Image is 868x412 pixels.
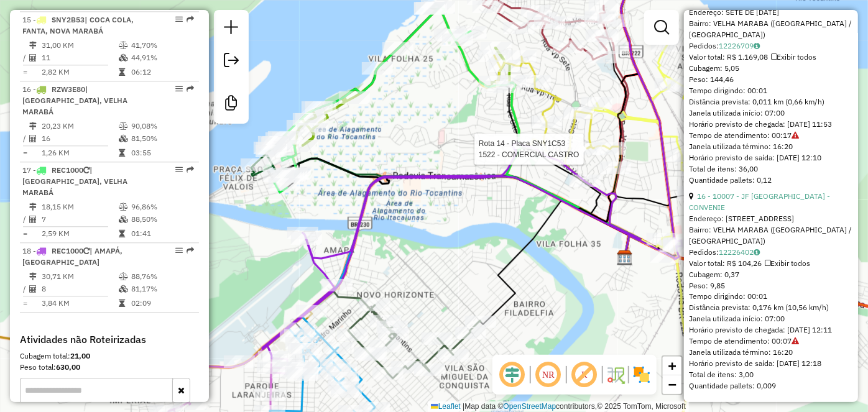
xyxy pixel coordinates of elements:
[29,122,37,130] i: Distância Total
[131,66,193,78] td: 06:12
[56,362,80,372] strong: 630,00
[187,16,194,23] em: Rota exportada
[22,147,29,159] td: =
[792,337,799,346] a: Sem service time
[29,54,37,62] i: Total de Atividades
[131,120,193,132] td: 90,08%
[70,351,90,360] strong: 21,00
[689,191,853,392] div: Tempo de atendimento: 00:07
[29,273,37,280] i: Distância Total
[689,52,853,63] div: Valor total: R$ 1.169,08
[119,54,128,62] i: % de utilização da cubagem
[175,247,183,254] em: Opções
[131,283,193,295] td: 81,17%
[41,39,118,52] td: 31,00 KM
[41,227,118,240] td: 2,59 KM
[119,149,125,157] i: Tempo total em rota
[617,250,633,266] img: GP7 MARABA
[689,303,853,314] div: Distância prevista: 0,176 km (10,56 km/h)
[119,230,125,237] i: Tempo total em rota
[689,85,853,96] div: Tempo dirigindo: 00:01
[187,247,194,254] em: Rota exportada
[119,122,128,130] i: % de utilização do peso
[22,15,134,35] span: 15 -
[663,357,681,375] a: Zoom in
[689,63,853,74] div: Cubagem: 5,05
[22,246,122,267] span: 18 -
[52,15,85,24] span: SNY2B53
[131,270,193,283] td: 88,76%
[29,216,37,223] i: Total de Atividades
[689,18,853,40] div: Bairro: VELHA MARABA ([GEOGRAPHIC_DATA] / [GEOGRAPHIC_DATA])
[22,52,29,64] td: /
[22,66,29,78] td: =
[131,147,193,159] td: 03:55
[754,42,760,50] i: Observações
[131,132,193,145] td: 81,50%
[689,269,853,280] div: Cubagem: 0,37
[83,247,90,255] i: Veículo já utilizado nesta sessão
[219,48,244,76] a: Exportar sessão
[119,135,128,142] i: % de utilização da cubagem
[187,85,194,93] em: Rota exportada
[131,39,193,52] td: 41,70%
[41,283,118,295] td: 8
[131,201,193,213] td: 96,86%
[22,85,127,116] span: | [GEOGRAPHIC_DATA], VELHA MARABÁ
[689,7,853,18] div: Endereço: SETE DE [DATE]
[175,16,183,23] em: Opções
[765,259,810,268] span: Exibir todos
[119,68,125,76] i: Tempo total em rota
[689,291,853,303] div: Tempo dirigindo: 00:01
[689,191,830,212] a: 16 - 10007 - JF [GEOGRAPHIC_DATA] - CONVENIE
[689,280,853,291] div: Peso: 9,85
[22,165,127,197] span: 17 -
[22,85,127,116] span: 16 -
[570,360,599,390] span: Exibir rótulo
[606,365,626,385] img: Fluxo de ruas
[41,270,118,283] td: 30,71 KM
[649,15,674,40] a: Exibir filtros
[689,247,853,258] div: Pedidos:
[689,381,853,392] div: Quantidade pallets: 0,009
[668,358,676,373] span: +
[29,285,37,293] i: Total de Atividades
[131,52,193,64] td: 44,91%
[754,249,760,256] i: Observações
[52,85,85,94] span: RZW3E80
[22,132,29,145] td: /
[771,52,816,62] span: Exibir todos
[689,96,853,108] div: Distância prevista: 0,011 km (0,66 km/h)
[52,246,83,255] span: REC1000
[119,300,125,307] i: Tempo total em rota
[668,377,676,392] span: −
[689,152,853,163] div: Horário previsto de saída: [DATE] 12:10
[22,297,29,309] td: =
[20,362,199,373] div: Peso total:
[29,203,37,211] i: Distância Total
[22,283,29,295] td: /
[131,227,193,240] td: 01:41
[792,130,799,140] a: Sem service time
[533,360,563,390] span: Ocultar NR
[719,41,760,50] a: 12226709
[632,365,652,385] img: Exibir/Ocultar setores
[22,165,127,197] span: | [GEOGRAPHIC_DATA], VELHA MARABÁ
[20,350,199,362] div: Cubagem total:
[175,166,183,173] em: Opções
[689,141,853,152] div: Janela utilizada término: 16:20
[663,375,681,394] a: Zoom out
[119,203,128,211] i: % de utilização do peso
[463,402,464,411] span: |
[689,175,853,186] div: Quantidade pallets: 0,12
[504,402,556,411] a: OpenStreetMap
[29,42,37,49] i: Distância Total
[689,359,853,370] div: Horário previsto de saída: [DATE] 12:18
[41,213,118,226] td: 7
[219,91,244,119] a: Criar modelo
[41,66,118,78] td: 2,82 KM
[41,52,118,64] td: 11
[22,15,134,35] span: | COCA COLA, FANTA, NOVA MARABÁ
[689,108,853,119] div: Janela utilizada início: 07:00
[175,85,183,93] em: Opções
